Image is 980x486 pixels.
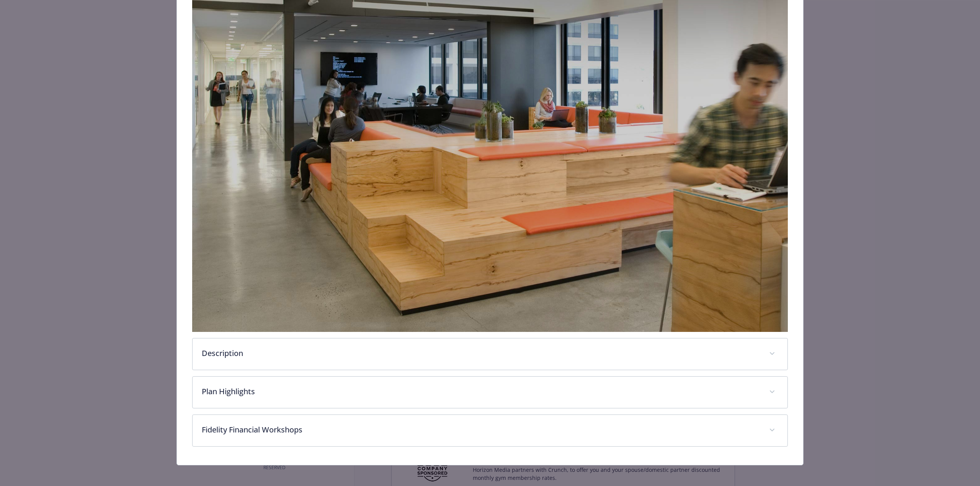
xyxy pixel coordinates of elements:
[202,348,760,359] p: Description
[193,415,787,446] div: Fidelity Financial Workshops
[193,338,787,370] div: Description
[202,424,760,436] p: Fidelity Financial Workshops
[193,377,787,408] div: Plan Highlights
[202,386,760,397] p: Plan Highlights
